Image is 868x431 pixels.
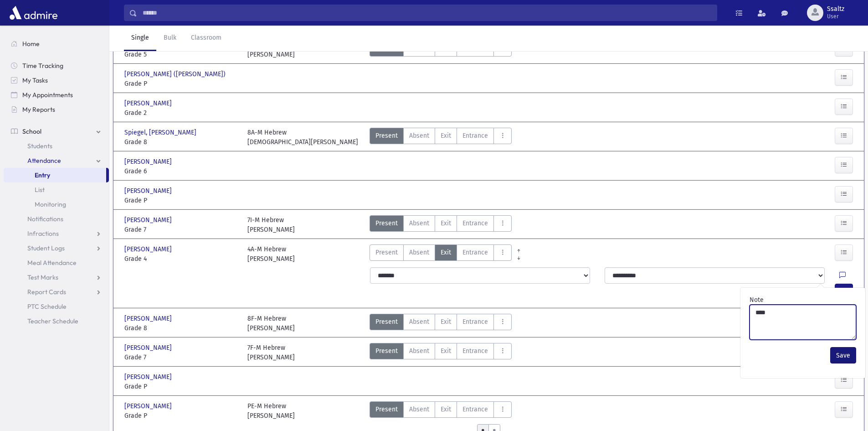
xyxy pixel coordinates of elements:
[27,288,66,296] span: Report Cards
[27,244,65,252] span: Student Logs
[370,314,512,333] div: AttTypes
[370,401,512,421] div: AttTypes
[124,166,238,176] span: Grade 6
[124,353,238,362] span: Grade 7
[441,317,451,327] span: Exit
[124,244,174,254] span: [PERSON_NAME]
[124,196,238,205] span: Grade P
[370,215,512,234] div: AttTypes
[409,346,429,356] span: Absent
[124,254,238,264] span: Grade 4
[124,372,174,382] span: [PERSON_NAME]
[370,244,512,264] div: AttTypes
[27,302,67,311] span: PTC Schedule
[124,215,174,225] span: [PERSON_NAME]
[22,91,73,99] span: My Appointments
[4,168,106,182] a: Entry
[124,128,198,137] span: Spiegel, [PERSON_NAME]
[124,50,238,59] span: Grade 5
[124,225,238,234] span: Grade 7
[462,248,488,257] span: Entrance
[462,405,488,414] span: Entrance
[409,248,429,257] span: Absent
[4,124,109,139] a: School
[375,405,398,414] span: Present
[4,102,109,117] a: My Reports
[247,401,295,421] div: PE-M Hebrew [PERSON_NAME]
[750,295,764,305] label: Note
[409,405,429,414] span: Absent
[35,171,50,179] span: Entry
[4,285,109,299] a: Report Cards
[4,182,109,197] a: List
[375,346,398,356] span: Present
[375,131,398,140] span: Present
[4,58,109,73] a: Time Tracking
[441,218,451,228] span: Exit
[124,314,174,323] span: [PERSON_NAME]
[184,26,229,51] a: Classroom
[35,200,66,208] span: Monitoring
[4,226,109,241] a: Infractions
[441,346,451,356] span: Exit
[137,5,717,21] input: Search
[156,26,184,51] a: Bulk
[27,156,61,165] span: Attendance
[247,314,295,333] div: 8F-M Hebrew [PERSON_NAME]
[22,40,40,48] span: Home
[124,401,174,411] span: [PERSON_NAME]
[830,347,856,363] button: Save
[4,299,109,314] a: PTC Schedule
[247,128,358,147] div: 8A-M Hebrew [DEMOGRAPHIC_DATA][PERSON_NAME]
[462,317,488,327] span: Entrance
[22,105,55,114] span: My Reports
[370,128,512,147] div: AttTypes
[4,153,109,168] a: Attendance
[27,229,59,238] span: Infractions
[375,218,398,228] span: Present
[22,76,48,84] span: My Tasks
[370,343,512,362] div: AttTypes
[124,343,174,353] span: [PERSON_NAME]
[7,4,60,22] img: AdmirePro
[124,137,238,147] span: Grade 8
[4,197,109,212] a: Monitoring
[247,244,295,264] div: 4A-M Hebrew [PERSON_NAME]
[462,346,488,356] span: Entrance
[247,343,295,362] div: 7F-M Hebrew [PERSON_NAME]
[27,317,78,325] span: Teacher Schedule
[4,36,109,51] a: Home
[124,157,174,166] span: [PERSON_NAME]
[4,73,109,88] a: My Tasks
[27,259,77,267] span: Meal Attendance
[247,215,295,234] div: 7I-M Hebrew [PERSON_NAME]
[441,405,451,414] span: Exit
[462,218,488,228] span: Entrance
[124,69,227,79] span: [PERSON_NAME] ([PERSON_NAME])
[462,131,488,140] span: Entrance
[827,5,844,13] span: Ssaltz
[124,79,238,88] span: Grade P
[124,26,156,51] a: Single
[4,314,109,328] a: Teacher Schedule
[827,13,844,20] span: User
[4,88,109,102] a: My Appointments
[4,139,109,153] a: Students
[124,186,174,196] span: [PERSON_NAME]
[22,127,41,135] span: School
[375,317,398,327] span: Present
[22,62,63,70] span: Time Tracking
[4,241,109,255] a: Student Logs
[27,215,63,223] span: Notifications
[375,248,398,257] span: Present
[124,382,238,391] span: Grade P
[409,218,429,228] span: Absent
[124,99,174,108] span: [PERSON_NAME]
[4,270,109,285] a: Test Marks
[4,255,109,270] a: Meal Attendance
[27,142,52,150] span: Students
[409,317,429,327] span: Absent
[409,131,429,140] span: Absent
[35,186,45,194] span: List
[124,323,238,333] span: Grade 8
